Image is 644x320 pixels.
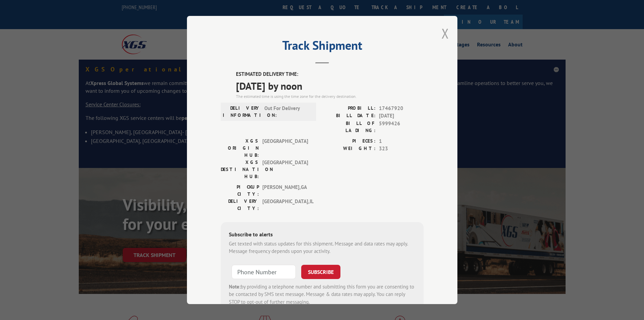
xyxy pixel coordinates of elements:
[379,112,424,120] span: [DATE]
[322,145,376,153] label: WEIGHT:
[221,137,259,159] label: XGS ORIGIN HUB:
[262,137,308,159] span: [GEOGRAPHIC_DATA]
[229,283,241,290] strong: Note:
[221,184,259,198] label: PICKUP CITY:
[229,283,415,306] div: by providing a telephone number and submitting this form you are consenting to be contacted by SM...
[236,93,424,100] div: The estimated time is using the time zone for the delivery destination.
[379,105,424,112] span: 17467920
[322,105,376,112] label: PROBILL:
[379,120,424,134] span: 5999426
[221,159,259,180] label: XGS DESTINATION HUB:
[221,198,259,212] label: DELIVERY CITY:
[262,159,308,180] span: [GEOGRAPHIC_DATA]
[379,137,424,145] span: 1
[229,240,415,255] div: Get texted with status updates for this shipment. Message and data rates may apply. Message frequ...
[236,78,424,93] span: [DATE] by noon
[236,70,424,78] label: ESTIMATED DELIVERY TIME:
[322,137,376,145] label: PIECES:
[262,184,308,198] span: [PERSON_NAME] , GA
[223,105,261,119] label: DELIVERY INFORMATION:
[379,145,424,153] span: 323
[262,198,308,212] span: [GEOGRAPHIC_DATA] , IL
[221,41,424,54] h2: Track Shipment
[322,112,376,120] label: BILL DATE:
[442,24,449,42] button: Close modal
[301,265,340,279] button: SUBSCRIBE
[322,120,376,134] label: BILL OF LADING:
[229,230,415,240] div: Subscribe to alerts
[232,265,296,279] input: Phone Number
[264,105,310,119] span: Out For Delivery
